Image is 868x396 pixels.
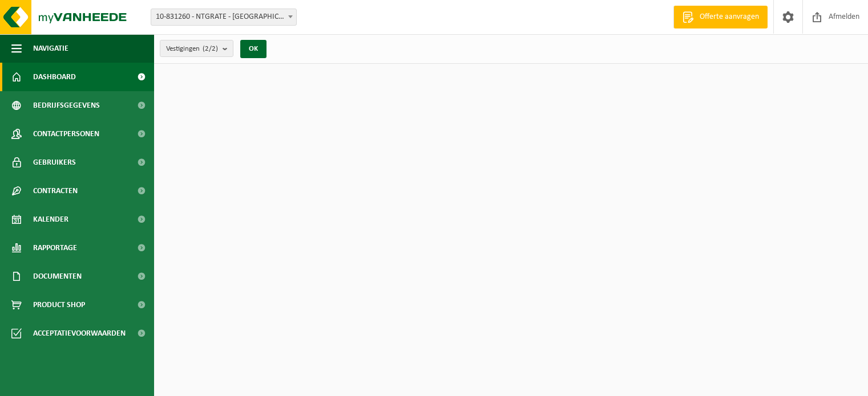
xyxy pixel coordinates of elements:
span: Rapportage [33,234,77,262]
span: Product Shop [33,291,85,319]
span: Acceptatievoorwaarden [33,319,126,348]
span: 10-831260 - NTGRATE - KORTRIJK [151,9,297,26]
span: Contracten [33,177,78,205]
button: Vestigingen(2/2) [160,40,233,57]
span: Navigatie [33,34,68,63]
button: OK [240,40,267,58]
span: Kalender [33,205,68,234]
span: Vestigingen [166,40,218,58]
span: Offerte aanvragen [697,11,762,23]
span: Contactpersonen [33,120,99,148]
a: Offerte aanvragen [673,6,768,28]
span: Dashboard [33,63,76,91]
span: Gebruikers [33,148,76,177]
span: Documenten [33,262,82,291]
count: (2/2) [203,45,218,52]
span: 10-831260 - NTGRATE - KORTRIJK [151,9,296,25]
span: Bedrijfsgegevens [33,91,100,120]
